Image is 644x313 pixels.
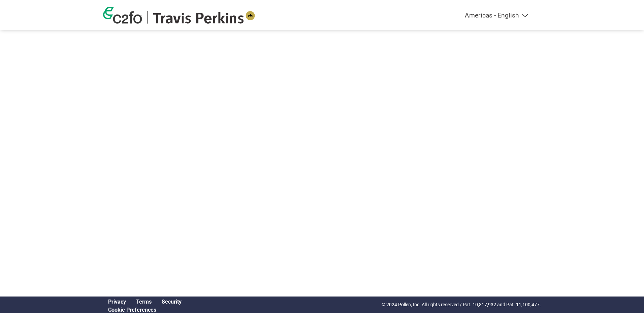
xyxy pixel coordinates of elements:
a: Privacy [108,299,126,305]
a: Cookie Preferences, opens a dedicated popup modal window [108,307,156,313]
a: Security [162,299,182,305]
a: Terms [136,299,152,305]
img: c2fo logo [103,7,142,24]
img: Travis Perkins [153,11,255,24]
p: © 2024 Pollen, Inc. All rights reserved / Pat. 10,817,932 and Pat. 11,100,477. [382,301,541,308]
div: Open Cookie Preferences Modal [103,307,187,313]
